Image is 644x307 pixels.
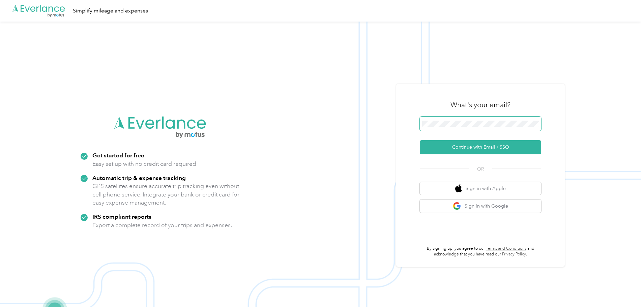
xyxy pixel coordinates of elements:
[92,213,151,220] strong: IRS compliant reports
[420,199,541,213] button: google logoSign in with Google
[455,184,462,193] img: apple logo
[92,160,196,168] p: Easy set up with no credit card required
[92,174,186,181] strong: Automatic trip & expense tracking
[92,152,144,159] strong: Get started for free
[92,182,240,207] p: GPS satellites ensure accurate trip tracking even without cell phone service. Integrate your bank...
[502,252,526,257] a: Privacy Policy
[420,246,541,257] p: By signing up, you agree to our and acknowledge that you have read our .
[450,100,510,110] h3: What's your email?
[486,246,526,251] a: Terms and Conditions
[73,7,148,15] div: Simplify mileage and expenses
[469,165,492,173] span: OR
[92,221,232,229] p: Export a complete record of your trips and expenses.
[453,202,461,210] img: google logo
[420,140,541,154] button: Continue with Email / SSO
[420,182,541,195] button: apple logoSign in with Apple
